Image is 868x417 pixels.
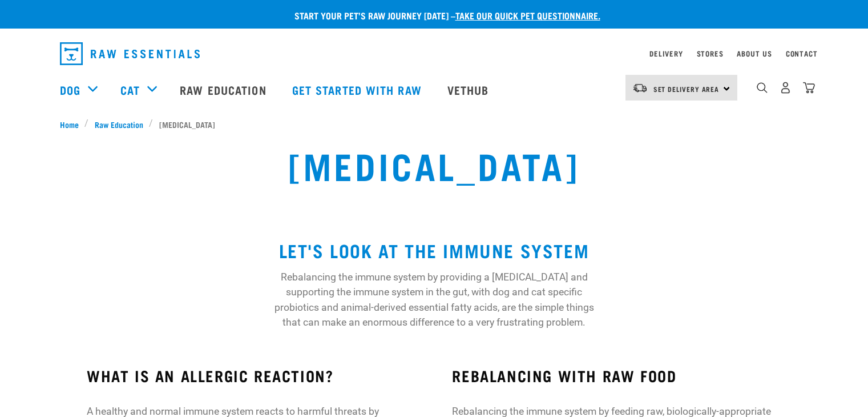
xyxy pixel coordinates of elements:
[288,144,580,185] h1: [MEDICAL_DATA]
[272,270,596,330] p: Rebalancing the immune system by providing a [MEDICAL_DATA] and supporting the immune system in t...
[60,118,809,130] nav: breadcrumbs
[786,51,818,55] a: Contact
[272,240,596,260] h2: LET'S LOOK AT THE IMMUNE SYSTEM
[649,51,683,55] a: Delivery
[168,67,280,113] a: Raw Education
[455,13,600,18] a: take our quick pet questionnaire.
[51,38,818,70] nav: dropdown navigation
[88,118,149,130] a: Raw Education
[757,82,768,93] img: home-icon-1@2x.png
[120,81,140,98] a: Cat
[632,83,648,93] img: van-moving.png
[60,81,80,98] a: Dog
[95,118,143,130] span: Raw Education
[737,51,772,55] a: About Us
[436,67,503,113] a: Vethub
[87,367,415,384] h3: WHAT IS AN ALLERGIC REACTION?
[60,118,79,130] span: Home
[60,42,200,65] img: Raw Essentials Logo
[803,82,815,94] img: home-icon@2x.png
[780,82,792,94] img: user.png
[60,118,85,130] a: Home
[281,67,436,113] a: Get started with Raw
[653,87,720,91] span: Set Delivery Area
[452,367,781,384] h3: REBALANCING WITH RAW FOOD
[697,51,724,55] a: Stores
